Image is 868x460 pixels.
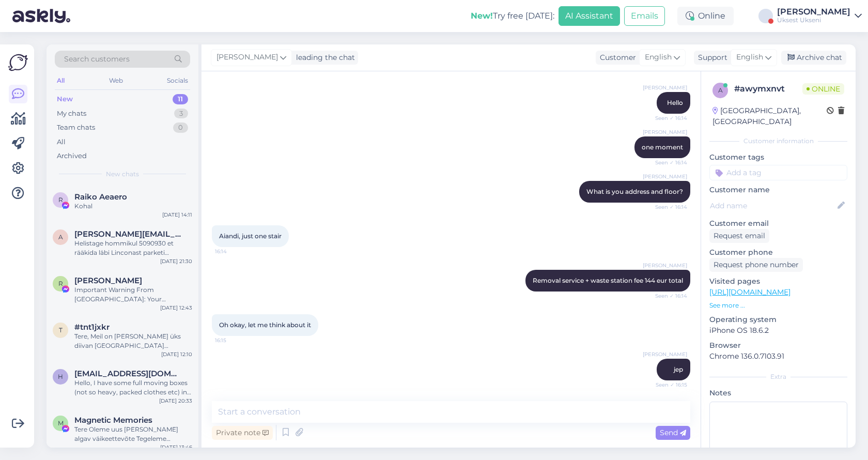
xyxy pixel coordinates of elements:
[58,196,63,204] span: R
[709,247,847,258] p: Customer phone
[709,276,847,287] p: Visited pages
[471,10,554,22] div: Try free [DATE]:
[648,292,687,300] span: Seen ✓ 16:14
[219,321,311,329] span: Oh okay, let me think about it
[219,232,282,240] span: Aiandi, just one stair
[216,52,278,63] span: [PERSON_NAME]
[74,425,192,443] div: Tere Oleme uus [PERSON_NAME] algav väikeettevõte Tegeleme fotomagnetite valmistamisega, 5x5 cm, n...
[160,443,192,451] div: [DATE] 13:46
[58,233,63,241] span: a
[57,94,73,104] div: New
[74,229,182,239] span: andreas.aho@gmail.com
[660,428,686,437] span: Send
[777,8,862,24] a: [PERSON_NAME]Uksest Ukseni
[694,52,727,63] div: Support
[648,203,687,211] span: Seen ✓ 16:14
[709,325,847,336] p: iPhone OS 18.6.2
[533,277,683,284] span: Removal service + waste station fee 144 eur total
[677,7,734,25] div: Online
[718,86,723,94] span: a
[107,74,125,87] div: Web
[710,200,835,211] input: Add name
[596,52,636,63] div: Customer
[57,137,66,147] div: All
[162,211,192,219] div: [DATE] 14:11
[74,416,152,425] span: Magnetic Memories
[709,229,769,243] div: Request email
[709,340,847,351] p: Browser
[74,202,192,211] div: Kohal
[624,6,665,26] button: Emails
[709,258,803,272] div: Request phone number
[57,122,95,133] div: Team chats
[648,159,687,166] span: Seen ✓ 16:14
[173,94,188,104] div: 11
[559,6,620,26] button: AI Assistant
[648,114,687,122] span: Seen ✓ 16:14
[643,173,687,180] span: [PERSON_NAME]
[712,105,827,127] div: [GEOGRAPHIC_DATA], [GEOGRAPHIC_DATA]
[709,165,847,180] input: Add a tag
[586,188,683,195] span: What is you address and floor?
[643,262,687,269] span: [PERSON_NAME]
[160,257,192,265] div: [DATE] 21:30
[74,323,110,332] span: #tnt1jxkr
[8,53,28,72] img: Askly Logo
[709,152,847,163] p: Customer tags
[734,83,802,95] div: # awymxnvt
[643,350,687,358] span: [PERSON_NAME]
[57,151,87,161] div: Archived
[292,52,355,63] div: leading the chat
[58,280,63,287] span: R
[709,314,847,325] p: Operating system
[709,388,847,398] p: Notes
[106,170,139,179] span: New chats
[161,350,192,358] div: [DATE] 12:10
[643,84,687,91] span: [PERSON_NAME]
[709,218,847,229] p: Customer email
[736,52,763,63] span: English
[709,351,847,362] p: Chrome 136.0.7103.91
[58,419,64,427] span: M
[74,239,192,257] div: Helistage hommikul 5090930 et rääkida läbi Linconast parketi toomine Pallasti 44 5
[55,74,67,87] div: All
[709,185,847,195] p: Customer name
[667,99,683,106] span: Hello
[74,332,192,350] div: Tere, Meil on [PERSON_NAME] üks diivan [GEOGRAPHIC_DATA] kesklinnast Mustamäele toimetada. Kas sa...
[674,365,683,373] span: jep
[777,8,850,16] div: [PERSON_NAME]
[777,16,850,24] div: Uksest Ukseni
[802,83,844,95] span: Online
[709,287,791,297] a: [URL][DOMAIN_NAME]
[59,326,63,334] span: t
[74,276,142,285] span: Rafael Snow
[74,285,192,304] div: Important Warning From [GEOGRAPHIC_DATA]: Your Facebook page is scheduled for permanent deletion ...
[159,397,192,405] div: [DATE] 20:33
[709,136,847,146] div: Customer information
[645,52,672,63] span: English
[74,378,192,397] div: Hello, I have some full moving boxes (not so heavy, packed clothes etc) in a storage place at par...
[643,128,687,136] span: [PERSON_NAME]
[709,301,847,310] p: See more ...
[64,54,130,65] span: Search customers
[74,192,127,202] span: Raiko Aeaero
[709,372,847,381] div: Extra
[57,109,86,119] div: My chats
[212,426,273,440] div: Private note
[215,248,254,255] span: 16:14
[74,369,182,378] span: handeyetkinn@gmail.com
[160,304,192,312] div: [DATE] 12:43
[58,373,63,380] span: h
[173,122,188,133] div: 0
[174,109,188,119] div: 3
[215,336,254,344] span: 16:15
[642,143,683,151] span: one moment
[781,51,846,65] div: Archive chat
[648,381,687,389] span: Seen ✓ 16:15
[471,11,493,21] b: New!
[165,74,190,87] div: Socials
